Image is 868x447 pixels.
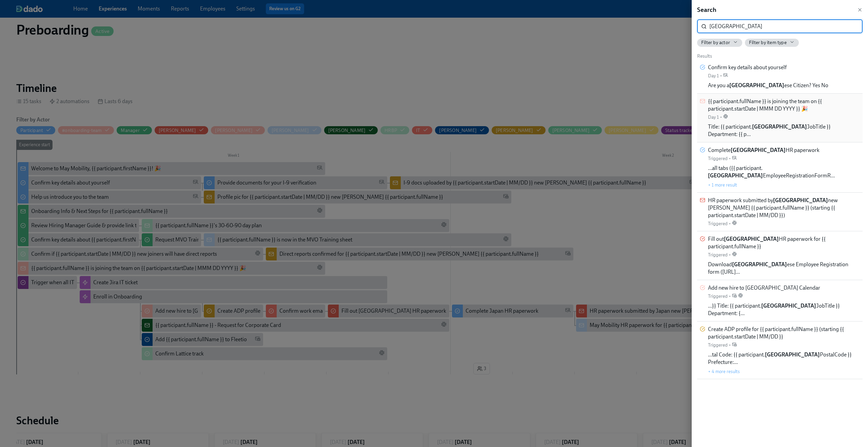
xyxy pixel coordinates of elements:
[752,123,807,130] strong: [GEOGRAPHIC_DATA]
[708,220,728,227] div: Triggered
[708,261,860,276] span: Download ese Employee Registration form ([URL]…
[723,114,728,120] span: Slack
[738,293,743,299] span: Slack
[708,326,860,341] span: Create ADP profile for {{ participant.fullName }} (starting {{ participant.startDate | MM/DD }}
[708,235,860,250] span: Fill out HR paperwork for {{ participant.fullName }}
[708,164,860,179] span: …all tabs ({{ participant. EmployeeRegistrationFormR…
[697,5,716,14] h5: Search
[700,285,705,292] div: Task for Ana
[708,147,820,154] span: Complete HR paperwork
[708,302,860,317] span: …}} Title: {{ participant. JobTitle }} Department: {…
[708,197,860,219] span: HR paperwork submitted by new [PERSON_NAME] {{ participant.fullName }} (starting {{ participant.s...
[723,73,728,79] span: Personal Email
[697,280,863,322] div: Add new hire to [GEOGRAPHIC_DATA] CalendarTriggered•…}} Title: {{ participant.[GEOGRAPHIC_DATA]Jo...
[708,172,763,179] strong: [GEOGRAPHIC_DATA]
[700,197,705,205] div: Message to Amanda Krause
[729,82,784,89] strong: [GEOGRAPHIC_DATA]
[720,73,722,79] div: •
[708,284,820,292] span: Add new hire to [GEOGRAPHIC_DATA] Calendar
[697,322,863,379] div: Create ADP profile for {{ participant.fullName }} (starting {{ participant.startDate | MM/DD }}Tr...
[732,220,737,227] span: Slack
[749,39,787,46] span: Filter by item type
[697,60,863,94] div: Confirm key details about yourselfDay 1•Are you a[GEOGRAPHIC_DATA]ese Citizen? Yes No
[732,293,737,299] span: Work Email
[732,252,737,258] span: Slack
[765,351,820,358] strong: [GEOGRAPHIC_DATA]
[700,147,705,155] div: Task for Participant
[731,147,786,153] strong: [GEOGRAPHIC_DATA]
[708,155,728,162] div: Triggered
[745,39,799,47] button: Filter by item type
[697,39,742,47] button: Filter by actor
[708,123,860,138] span: Title: {{ participant. JobTitle }} Department: {{ p…
[708,342,728,348] div: Triggered
[729,252,731,258] div: •
[773,197,828,203] strong: [GEOGRAPHIC_DATA]
[697,231,863,280] div: Fill out[GEOGRAPHIC_DATA]HR paperwork for {{ participant.fullName }}Triggered•Download[GEOGRAPHIC...
[729,342,731,348] div: •
[724,236,779,242] strong: [GEOGRAPHIC_DATA]
[700,236,705,244] div: Task for Amanda Krause
[761,303,816,309] strong: [GEOGRAPHIC_DATA]
[720,114,722,120] div: •
[700,326,705,334] div: Task for Kaelyn
[700,64,705,72] div: Task for Participant
[708,351,860,366] span: …tal Code: {{ participant. PostalCode }} Prefecture:…
[708,73,719,79] div: Day 1
[708,82,828,89] span: Are you a ese Citizen? Yes No
[697,53,712,59] span: Results
[708,369,740,374] button: + 4 more results
[732,261,787,268] strong: [GEOGRAPHIC_DATA]
[729,293,731,299] div: •
[708,252,728,258] div: Triggered
[697,193,863,231] div: HR paperwork submitted by[GEOGRAPHIC_DATA]new [PERSON_NAME] {{ participant.fullName }} (starting ...
[697,142,863,193] div: Complete[GEOGRAPHIC_DATA]HR paperworkTriggered•…all tabs ({{ participant.[GEOGRAPHIC_DATA]Employe...
[732,155,737,162] span: Personal Email
[697,94,863,142] div: {{ participant.fullName }} is joining the team on {{ participant.startDate | MMM DD YYYY }} 🎉Day ...
[729,155,731,162] div: •
[708,114,719,120] div: Day 1
[701,39,730,46] span: Filter by actor
[708,98,860,113] span: {{ participant.fullName }} is joining the team on {{ participant.startDate | MMM DD YYYY }} 🎉
[700,98,705,106] div: Message to #onboarding-team
[708,182,737,188] button: + 1 more result
[732,342,737,348] span: Work Email
[708,293,728,299] div: Triggered
[708,64,787,71] span: Confirm key details about yourself
[729,220,731,227] div: •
